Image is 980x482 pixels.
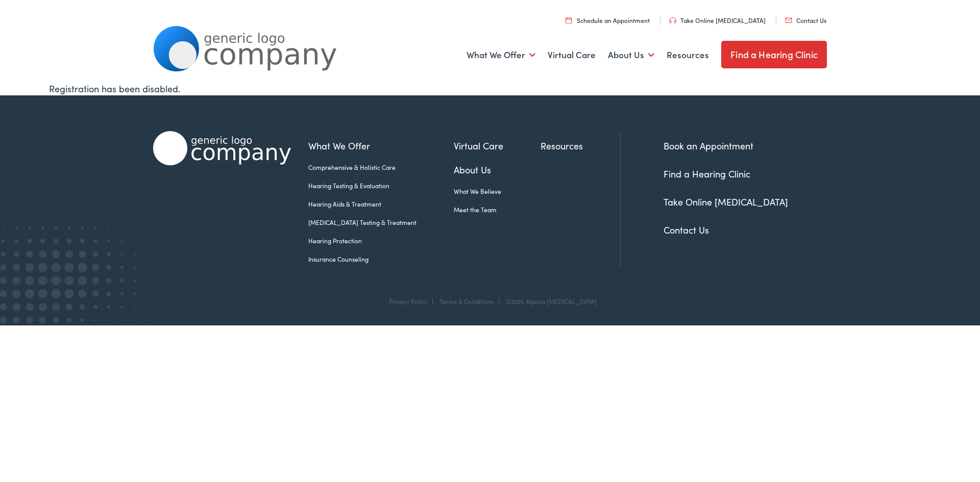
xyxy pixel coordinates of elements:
[439,297,494,306] a: Terms & Conditions
[153,131,291,165] img: Alpaca Audiology
[308,163,454,172] a: Comprehensive & Holistic Care
[308,218,454,227] a: [MEDICAL_DATA] Testing & Treatment
[548,36,596,74] a: Virtual Care
[308,255,454,264] a: Insurance Counseling
[664,139,753,152] a: Book an Appointment
[454,139,541,153] a: Virtual Care
[669,16,766,24] a: Take Online [MEDICAL_DATA]
[308,139,454,153] a: What We Offer
[501,298,597,305] div: ©2025 Alpaca [MEDICAL_DATA]
[308,181,454,190] a: Hearing Testing & Evaluation
[467,36,535,74] a: What We Offer
[566,16,650,24] a: Schedule an Appointment
[308,199,454,209] a: Hearing Aids & Treatment
[308,236,454,245] a: Hearing Protection
[664,167,750,180] a: Find a Hearing Clinic
[669,17,676,23] img: utility icon
[785,18,792,23] img: utility icon
[608,36,654,74] a: About Us
[664,195,788,208] a: Take Online [MEDICAL_DATA]
[664,223,709,236] a: Contact Us
[541,139,620,153] a: Resources
[454,205,541,214] a: Meet the Team
[721,41,827,68] a: Find a Hearing Clinic
[389,297,427,306] a: Privacy Policy
[667,36,709,74] a: Resources
[785,16,826,24] a: Contact Us
[49,82,931,95] div: Registration has been disabled.
[454,163,541,176] a: About Us
[566,17,572,23] img: utility icon
[454,187,541,196] a: What We Believe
